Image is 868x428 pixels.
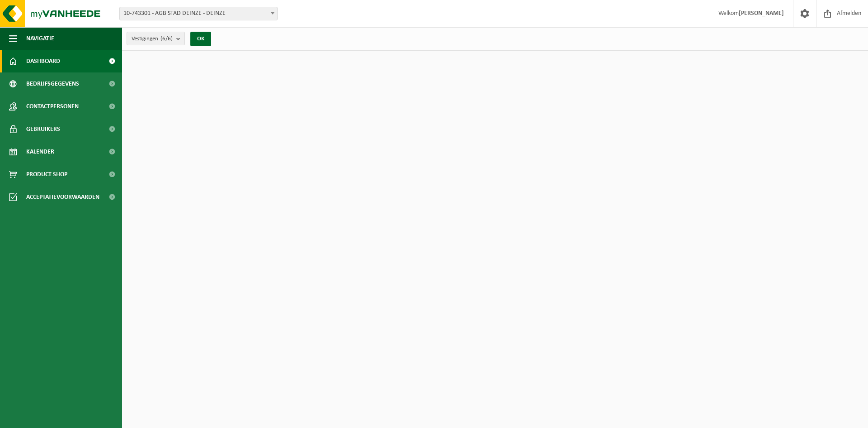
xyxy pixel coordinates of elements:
[120,7,277,20] span: 10-743301 - AGB STAD DEINZE - DEINZE
[26,163,67,186] span: Product Shop
[127,32,185,45] button: Vestigingen(6/6)
[160,36,173,42] count: (6/6)
[26,118,60,140] span: Gebruikers
[26,186,99,208] span: Acceptatievoorwaarden
[26,95,79,118] span: Contactpersonen
[190,32,211,46] button: OK
[5,408,151,428] iframe: chat widget
[132,32,173,46] span: Vestigingen
[119,7,278,20] span: 10-743301 - AGB STAD DEINZE - DEINZE
[26,140,54,163] span: Kalender
[26,50,60,72] span: Dashboard
[26,72,79,95] span: Bedrijfsgegevens
[26,27,54,50] span: Navigatie
[739,10,784,17] strong: [PERSON_NAME]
